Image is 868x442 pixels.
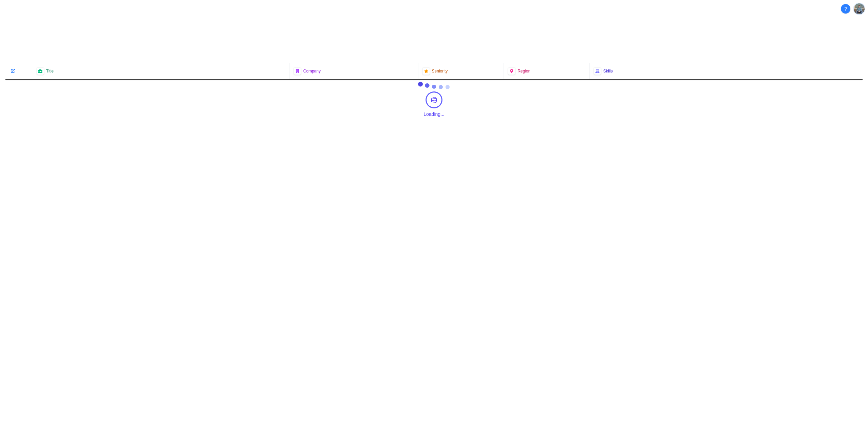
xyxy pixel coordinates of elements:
span: Seniority [432,68,448,74]
span: Skills [603,68,613,74]
span: Company [303,68,320,74]
span: Title [46,68,54,74]
div: Loading... [423,111,445,118]
span: ? [844,5,847,12]
img: User avatar [854,3,865,14]
button: User menu [853,3,865,15]
button: About Techjobs [841,4,850,14]
span: Region [517,68,530,74]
